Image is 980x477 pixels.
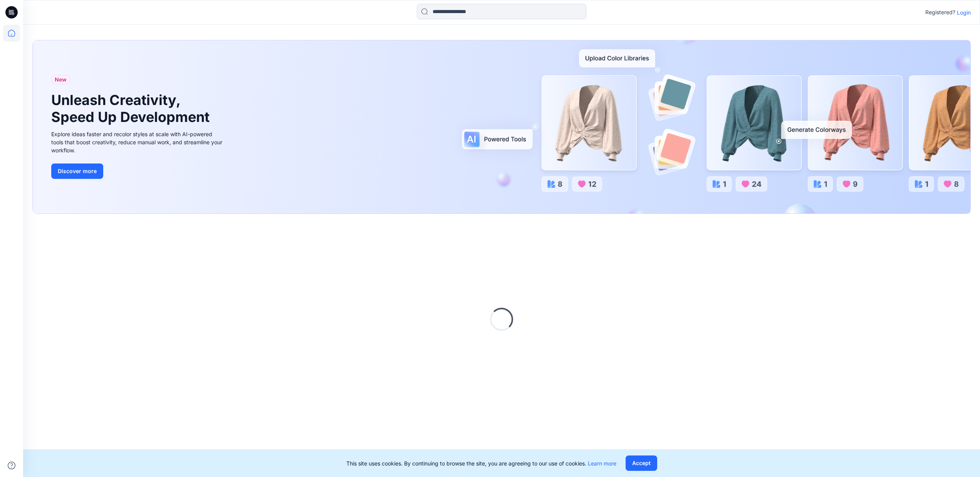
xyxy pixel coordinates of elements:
[346,459,616,467] p: This site uses cookies. By continuing to browse the site, you are agreeing to our use of cookies.
[51,130,225,154] div: Explore ideas faster and recolor styles at scale with AI-powered tools that boost creativity, red...
[51,163,225,179] a: Discover more
[626,455,657,471] button: Accept
[51,92,213,125] h1: Unleash Creativity, Speed Up Development
[957,8,971,17] p: Login
[51,163,103,179] button: Discover more
[55,75,67,84] span: New
[925,8,955,17] p: Registered?
[588,460,616,467] a: Learn more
